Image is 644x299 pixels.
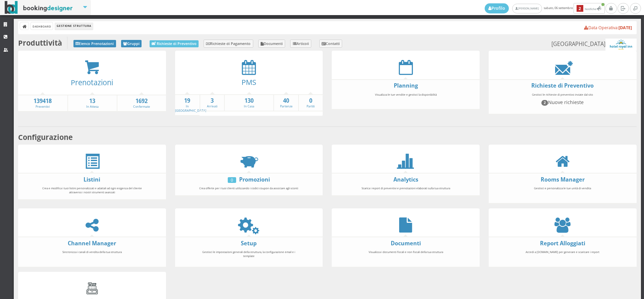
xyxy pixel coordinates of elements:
[352,183,460,193] div: Scarica i report di preventivi e prenotazioni elaborati sulla tua struttura
[18,97,67,109] a: 139418Preventivi
[68,240,116,247] a: Channel Manager
[31,22,53,30] a: Dashboard
[228,177,236,183] div: 0
[541,176,585,183] a: Rooms Manager
[485,3,605,14] span: sabato, 06 settembre
[541,100,548,105] span: 2
[117,97,166,109] a: 1692Confermate
[299,97,323,105] strong: 0
[619,25,632,31] b: [DATE]
[352,90,460,107] div: Visualizza le tue vendite e gestisci la disponibilità
[38,247,146,265] div: Sincronizza i canali di vendita della tua struttura
[241,240,257,247] a: Setup
[512,4,542,13] a: [PERSON_NAME]
[71,78,113,87] a: Prenotazioni
[391,240,421,247] a: Documenti
[204,40,253,48] a: Richieste di Pagamento
[175,97,206,113] a: 19In [GEOGRAPHIC_DATA]
[200,97,224,109] a: 3Arrivati
[200,97,224,105] strong: 3
[508,90,617,112] div: Gestisci le richieste di preventivo inviate dal sito
[352,247,460,265] div: Visualizza i documenti fiscali e non fiscali della tua struttura
[394,82,418,89] a: Planning
[577,5,583,12] b: 2
[117,97,166,105] strong: 1692
[508,247,617,265] div: Accedi a [DOMAIN_NAME] per generare e scaricare i report
[299,97,323,109] a: 0Partiti
[195,247,303,265] div: Gestisci le impostazioni generali della struttura, la configurazione email e i template
[540,240,585,247] a: Report Alloggiati
[239,176,270,183] a: Promozioni
[121,40,142,47] a: Gruppi
[195,183,303,193] div: Crea offerte per i tuoi clienti utilizzando i codici coupon da associare agli sconti
[574,3,605,14] button: 2Notifiche
[18,97,67,105] strong: 139418
[485,3,509,13] a: Profilo
[84,176,100,183] a: Listini
[18,132,73,142] b: Configurazione
[175,97,200,105] strong: 19
[531,82,594,89] a: Richieste di Preventivo
[225,97,273,105] strong: 130
[274,97,298,109] a: 40Partenze
[319,40,342,48] a: Contatti
[68,97,117,105] strong: 13
[508,183,617,201] div: Gestisci e personalizza le tue unità di vendita
[393,176,418,183] a: Analytics
[274,97,298,105] strong: 40
[73,40,116,47] a: Elenco Prenotazioni
[38,183,146,197] div: Crea e modifica i tuoi listini personalizzati e adattali ad ogni esigenza del cliente attraverso ...
[511,99,614,105] h4: Nuove richieste
[584,25,632,31] a: Data Operativa:[DATE]
[150,40,199,47] a: Richieste di Preventivo
[551,39,636,51] small: [GEOGRAPHIC_DATA]
[18,38,62,48] b: Produttività
[241,77,256,87] a: PMS
[55,22,93,30] li: Gestione Struttura
[5,1,73,14] img: BookingDesigner.com
[68,97,117,109] a: 13In Attesa
[605,39,636,51] img: ea773b7e7d3611ed9c9d0608f5526cb6.png
[258,40,285,48] a: Documenti
[85,281,100,296] img: cash-register.gif
[225,97,273,109] a: 130In Casa
[290,40,311,48] a: Articoli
